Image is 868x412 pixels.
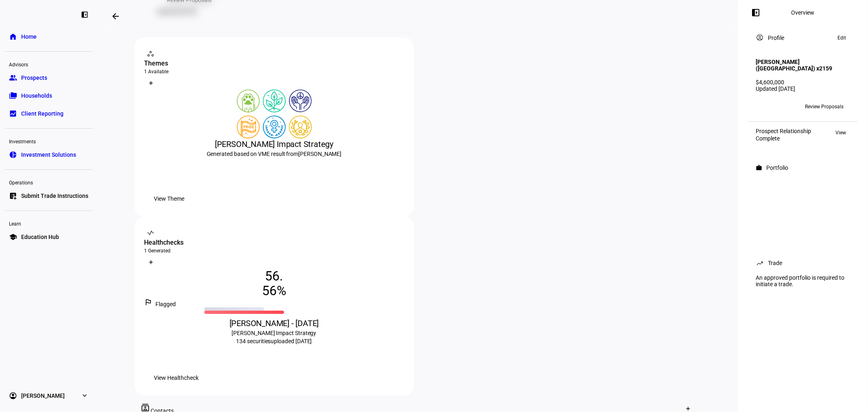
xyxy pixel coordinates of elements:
a: groupProspects [5,70,93,86]
div: Prospect Relationship [756,128,811,134]
span: Education Hub [21,233,59,241]
mat-icon: left_panel_open [751,8,761,18]
span: Flagged [156,301,176,307]
span: Households [21,92,52,100]
span: . [280,269,283,283]
button: Review Proposals [798,100,850,113]
eth-mat-symbol: left_panel_close [81,11,89,19]
div: [PERSON_NAME] Impact Strategy [144,138,404,150]
div: Trade [768,260,782,266]
eth-mat-symbol: expand_more [81,392,89,400]
div: Investments [5,135,93,147]
span: uploaded [DATE] [271,338,312,344]
eth-panel-overview-card-header: Portfolio [756,163,850,173]
mat-icon: workspaces [147,50,155,58]
span: Prospects [21,74,47,82]
div: Profile [768,35,784,41]
span: 56 [262,283,277,298]
div: Operations [5,176,93,188]
div: Portfolio [766,164,788,171]
span: Submit Trade Instructions [21,192,88,200]
span: Investment Solutions [21,151,76,159]
div: 1 Available [144,68,404,75]
eth-mat-symbol: account_circle [9,392,17,400]
mat-icon: trending_up [756,259,764,267]
span: LW [759,104,765,110]
img: corporateEthics.custom.svg [289,116,312,138]
img: humanRights.colored.svg [289,90,312,112]
div: An approved portfolio is required to initiate a trade. [751,271,855,291]
button: View Theme [144,191,195,207]
div: Themes [144,59,404,68]
span: 134 securities [236,338,271,344]
a: bid_landscapeClient Reporting [5,105,93,122]
mat-icon: vital_signs [147,229,155,237]
mat-icon: account_circle [756,33,764,42]
span: % [277,283,286,298]
span: [PERSON_NAME] [21,392,65,400]
eth-mat-symbol: group [9,74,17,82]
button: View Healthcheck [144,370,209,386]
mat-icon: work [756,164,762,171]
eth-mat-symbol: list_alt_add [9,192,17,200]
div: Healthchecks [144,238,404,248]
mat-icon: outlined_flag [144,298,153,306]
div: $4,600,000 [756,79,850,85]
div: [PERSON_NAME] Impact Strategy [164,329,385,337]
eth-mat-symbol: pie_chart [9,151,17,159]
a: folder_copyHouseholds [5,88,93,104]
span: Home [21,33,37,41]
eth-panel-overview-card-header: Trade [756,258,850,268]
span: [PERSON_NAME] [298,151,341,157]
eth-panel-overview-card-header: Profile [756,33,850,43]
div: 1 Generated [144,248,404,254]
span: 56 [265,269,280,283]
a: homeHome [5,28,93,45]
div: Advisors [5,58,93,70]
span: View [835,128,846,138]
eth-mat-symbol: school [9,233,17,241]
div: Complete [756,135,811,142]
span: View Theme [154,191,185,207]
button: Edit [833,33,850,43]
mat-icon: arrow_backwards [111,11,120,21]
eth-mat-symbol: bid_landscape [9,110,17,118]
span: Review Proposals [805,100,844,113]
span: Edit [837,33,846,43]
eth-mat-symbol: folder_copy [9,92,17,100]
div: Updated [DATE] [756,85,850,92]
img: womensRights.colored.svg [263,116,286,138]
span: +3 [772,104,777,110]
img: animalWelfare.colored.svg [237,90,260,112]
a: pie_chartInvestment Solutions [5,147,93,163]
span: Client Reporting [21,110,63,118]
img: climateChange.colored.svg [263,90,286,112]
eth-mat-symbol: home [9,33,17,41]
h4: [PERSON_NAME] ([GEOGRAPHIC_DATA]) x2159 [756,59,850,72]
img: lgbtqJustice.colored.svg [237,116,260,138]
div: Overview [791,9,815,16]
div: [PERSON_NAME] - [DATE] [144,318,404,329]
div: Generated based on VME result from [144,150,404,158]
button: View [831,128,850,138]
div: Learn [5,217,93,229]
span: View Healthcheck [154,370,199,386]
